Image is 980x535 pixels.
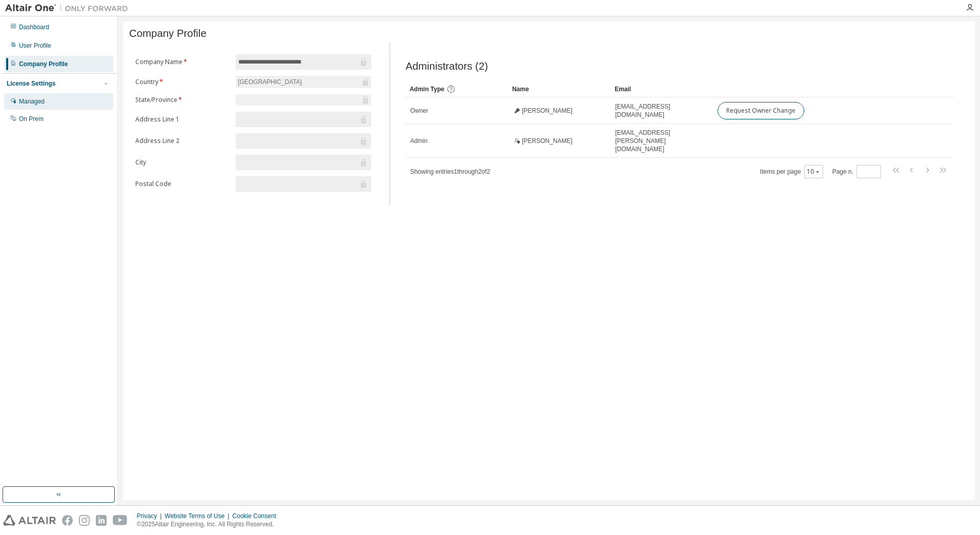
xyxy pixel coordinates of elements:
img: linkedin.svg [96,515,107,526]
span: Admin Type [410,86,444,93]
label: Postal Code [135,180,230,188]
img: Altair One [5,3,133,13]
div: Website Terms of Use [165,512,232,520]
span: [PERSON_NAME] [522,107,573,115]
span: Company Profile [129,28,207,39]
span: Page n. [832,165,881,178]
div: User Profile [19,42,51,50]
label: Company Name [135,58,230,66]
img: youtube.svg [113,515,128,526]
img: instagram.svg [79,515,90,526]
span: Items per page [760,165,823,178]
div: License Settings [7,79,55,88]
span: Admin [410,137,427,145]
img: facebook.svg [62,515,73,526]
div: Cookie Consent [232,512,282,520]
span: [EMAIL_ADDRESS][DOMAIN_NAME] [615,102,708,119]
label: City [135,158,230,167]
label: State/Province [135,96,230,104]
div: Dashboard [19,23,49,31]
span: [PERSON_NAME] [522,137,573,145]
div: Privacy [137,512,165,520]
div: [GEOGRAPHIC_DATA] [236,76,371,88]
p: © 2025 Altair Engineering, Inc. All Rights Reserved. [137,520,282,529]
label: Country [135,78,230,86]
span: Owner [410,107,428,115]
label: Address Line 1 [135,115,230,124]
span: [EMAIL_ADDRESS][PERSON_NAME][DOMAIN_NAME] [615,129,708,153]
span: Showing entries 1 through 2 of 2 [410,168,490,175]
div: Email [615,81,709,97]
div: On Prem [19,115,44,123]
span: Administrators (2) [405,60,488,72]
label: Address Line 2 [135,137,230,145]
div: Company Profile [19,60,68,68]
div: Name [512,81,606,97]
div: [GEOGRAPHIC_DATA] [236,76,303,88]
img: altair_logo.svg [3,515,56,526]
div: Managed [19,97,45,106]
button: 10 [807,168,821,176]
button: Request Owner Change [718,102,804,119]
